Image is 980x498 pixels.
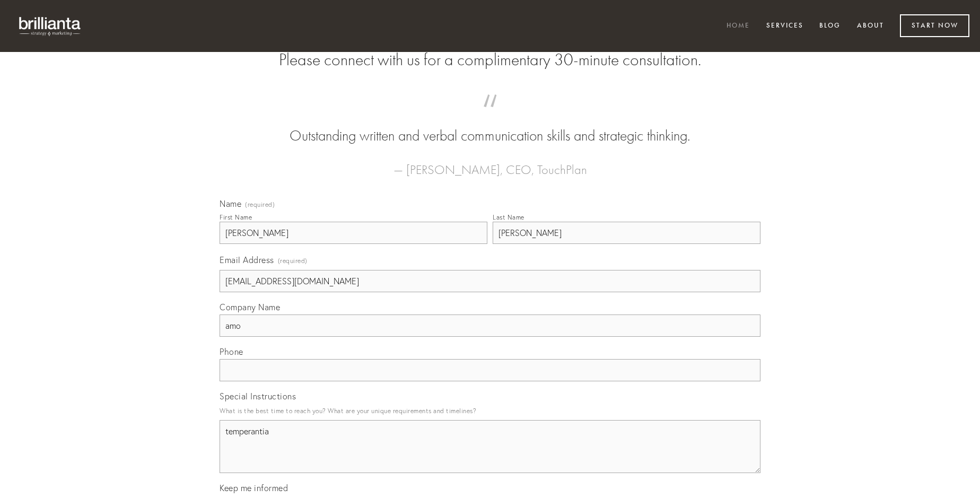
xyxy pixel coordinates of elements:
[11,11,90,41] img: brillianta - research, strategy, marketing
[220,483,288,493] span: Keep me informed
[900,14,969,37] a: Start Now
[493,213,524,221] div: Last Name
[812,18,847,35] a: Blog
[720,18,757,35] a: Home
[245,202,275,208] span: (required)
[220,404,760,418] p: What is the best time to reach you? What are your unique requirements and timelines?
[220,198,241,209] span: Name
[220,420,760,473] textarea: temperantia
[220,50,760,70] h2: Please connect with us for a complimentary 30-minute consultation.
[850,18,891,35] a: About
[237,105,743,126] span: “
[220,213,252,221] div: First Name
[278,254,308,268] span: (required)
[220,346,243,357] span: Phone
[759,18,810,35] a: Services
[237,146,743,180] figcaption: — [PERSON_NAME], CEO, TouchPlan
[220,255,274,265] span: Email Address
[220,391,296,401] span: Special Instructions
[220,302,280,312] span: Company Name
[237,105,743,146] blockquote: Outstanding written and verbal communication skills and strategic thinking.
